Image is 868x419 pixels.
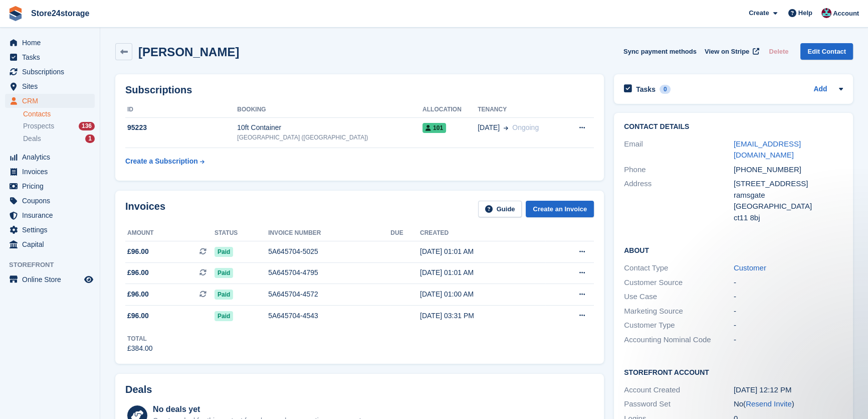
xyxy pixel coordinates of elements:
h2: Storefront Account [624,367,843,377]
span: £96.00 [127,246,149,257]
a: menu [5,36,95,50]
span: Paid [214,311,233,321]
div: [DATE] 12:12 PM [734,384,843,396]
div: Address [624,178,734,223]
a: menu [5,208,95,222]
h2: Invoices [125,201,165,217]
span: Coupons [22,194,82,208]
div: - [734,334,843,346]
div: 136 [79,122,95,130]
a: menu [5,65,95,79]
div: - [734,306,843,317]
img: George [821,8,831,18]
h2: Tasks [636,85,656,94]
div: Accounting Nominal Code [624,334,734,346]
span: Tasks [22,50,82,64]
a: Prospects 136 [23,121,95,131]
a: View on Stripe [701,43,761,60]
th: Invoice number [268,225,390,241]
div: Total [127,334,153,343]
span: Invoices [22,165,82,179]
th: Due [390,225,420,241]
div: 5A645704-4572 [268,289,390,300]
div: Phone [624,164,734,176]
a: Customer [734,263,766,272]
span: £96.00 [127,289,149,300]
div: Create a Subscription [125,156,198,167]
img: stora-icon-8386f47178a22dfd0bd8f6a31ec36ba5ce8667c1dd55bd0f319d3a0aa187defe.svg [8,6,23,21]
div: [DATE] 01:01 AM [420,267,545,278]
th: Allocation [422,102,478,118]
div: [STREET_ADDRESS] [734,178,843,190]
span: Deals [23,134,41,144]
div: [DATE] 01:01 AM [420,246,545,257]
span: Ongoing [512,123,539,131]
div: No deals yet [153,403,363,415]
span: Capital [22,237,82,251]
div: [DATE] 03:31 PM [420,311,545,321]
span: Home [22,36,82,50]
span: 101 [422,123,446,133]
span: View on Stripe [705,47,749,57]
th: ID [125,102,237,118]
th: Amount [125,225,214,241]
span: £96.00 [127,311,149,321]
a: Contacts [23,109,95,119]
span: Paid [214,268,233,278]
span: £96.00 [127,267,149,278]
div: No [734,398,843,410]
a: Create an Invoice [526,201,594,217]
h2: Deals [125,384,152,395]
span: Pricing [22,179,82,193]
div: 95223 [125,122,237,133]
a: menu [5,272,95,287]
div: 1 [85,134,95,143]
div: Use Case [624,291,734,303]
a: Deals 1 [23,133,95,144]
h2: About [624,245,843,255]
div: - [734,320,843,331]
a: menu [5,194,95,208]
div: Contact Type [624,262,734,274]
div: Customer Type [624,320,734,331]
span: Prospects [23,121,54,131]
div: 5A645704-4795 [268,267,390,278]
span: Settings [22,223,82,237]
div: [DATE] 01:00 AM [420,289,545,300]
span: ( ) [743,399,794,408]
span: Analytics [22,150,82,164]
div: Email [624,138,734,161]
a: menu [5,79,95,93]
div: Marketing Source [624,306,734,317]
div: ramsgate [734,190,843,201]
h2: [PERSON_NAME] [138,45,239,59]
div: Password Set [624,398,734,410]
a: Add [813,84,827,95]
span: Storefront [9,260,100,270]
div: [GEOGRAPHIC_DATA] ([GEOGRAPHIC_DATA]) [237,133,422,142]
h2: Subscriptions [125,84,594,96]
span: Insurance [22,208,82,222]
span: Help [798,8,812,18]
span: Create [749,8,769,18]
a: Edit Contact [800,43,853,60]
span: Online Store [22,272,82,287]
span: CRM [22,94,82,108]
a: Preview store [83,273,95,286]
div: 10ft Container [237,122,422,133]
div: ct11 8bj [734,212,843,224]
span: Paid [214,290,233,300]
th: Status [214,225,268,241]
a: menu [5,179,95,193]
div: £384.00 [127,343,153,354]
span: Paid [214,247,233,257]
button: Delete [765,43,792,60]
div: - [734,291,843,303]
div: Account Created [624,384,734,396]
button: Sync payment methods [623,43,697,60]
div: [PHONE_NUMBER] [734,164,843,176]
a: menu [5,150,95,164]
div: Customer Source [624,277,734,289]
span: Sites [22,79,82,93]
div: 5A645704-5025 [268,246,390,257]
